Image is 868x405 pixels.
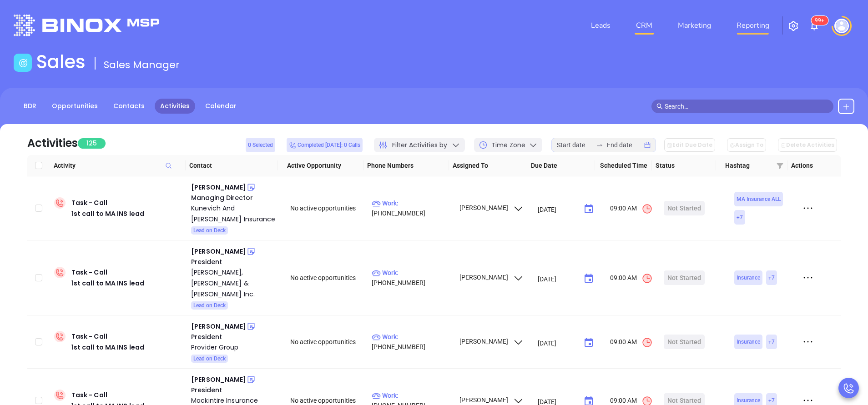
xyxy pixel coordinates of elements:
[363,155,449,176] th: Phone Numbers
[664,138,715,152] button: Edit Due Date
[811,16,828,25] sup: 100
[725,160,772,170] span: Hashtag
[104,58,180,72] span: Sales Manager
[557,140,592,150] input: Start date
[656,103,663,110] span: search
[674,16,715,35] a: Marketing
[458,338,524,345] span: [PERSON_NAME]
[191,332,278,342] div: President
[527,155,595,176] th: Due Date
[610,337,653,348] span: 09:00 AM
[372,333,399,340] span: Work :
[538,274,576,283] input: MM/DD/YYYY
[372,392,399,399] span: Work :
[191,374,246,385] div: [PERSON_NAME]
[768,337,775,347] span: + 7
[290,337,364,347] div: No active opportunities
[278,155,363,176] th: Active Opportunity
[737,194,781,204] span: MA Insurance ALL
[580,334,598,352] button: Choose date, selected date is Sep 29, 2025
[737,212,743,222] span: + 7
[193,300,226,310] span: Lead on Deck
[596,141,603,149] span: to
[372,200,399,207] span: Work :
[580,270,598,288] button: Choose date, selected date is Sep 29, 2025
[449,155,527,176] th: Assigned To
[727,138,766,152] button: Assign To
[200,99,242,114] a: Calendar
[787,155,830,176] th: Actions
[667,335,701,349] div: Not Started
[46,99,103,114] a: Opportunities
[71,278,144,289] div: 1st call to MA INS lead
[733,16,773,35] a: Reporting
[191,182,246,193] div: [PERSON_NAME]
[538,205,576,214] input: MM/DD/YYYY
[768,273,775,283] span: + 7
[191,385,278,395] div: President
[652,155,716,176] th: Status
[809,20,820,31] img: iconNotification
[289,140,360,150] span: Completed [DATE]: 0 Calls
[595,155,652,176] th: Scheduled Time
[610,273,653,284] span: 09:00 AM
[248,140,273,150] span: 0 Selected
[71,267,144,289] div: Task - Call
[71,197,144,219] div: Task - Call
[372,268,451,288] p: [PHONE_NUMBER]
[193,225,226,235] span: Lead on Deck
[54,160,182,170] span: Activity
[458,396,524,404] span: [PERSON_NAME]
[538,338,576,347] input: MM/DD/YYYY
[580,200,598,218] button: Choose date, selected date is Sep 29, 2025
[458,204,524,211] span: [PERSON_NAME]
[607,140,642,150] input: End date
[191,203,278,225] a: Kunevich And [PERSON_NAME] Insurance
[737,337,760,347] span: Insurance
[191,246,246,257] div: [PERSON_NAME]
[36,51,86,73] h1: Sales
[667,201,701,215] div: Not Started
[667,270,701,285] div: Not Started
[71,342,144,353] div: 1st call to MA INS lead
[71,208,144,219] div: 1st call to MA INS lead
[587,16,614,35] a: Leads
[665,101,828,111] input: Search…
[191,257,278,267] div: President
[155,99,195,114] a: Activities
[18,99,42,114] a: BDR
[372,332,451,352] p: [PHONE_NUMBER]
[491,140,525,150] span: Time Zone
[458,274,524,281] span: [PERSON_NAME]
[186,155,278,176] th: Contact
[290,273,364,283] div: No active opportunities
[71,331,144,353] div: Task - Call
[596,141,603,149] span: swap-right
[737,273,760,283] span: Insurance
[193,354,226,364] span: Lead on Deck
[778,138,837,152] button: Delete Activities
[392,140,447,150] span: Filter Activities by
[788,20,799,31] img: iconSetting
[290,203,364,213] div: No active opportunities
[191,321,246,332] div: [PERSON_NAME]
[14,15,159,36] img: logo
[191,342,278,353] a: Provider Group
[610,203,653,215] span: 09:00 AM
[632,16,656,35] a: CRM
[372,198,451,218] p: [PHONE_NUMBER]
[834,19,849,33] img: user
[78,138,106,149] span: 125
[372,269,399,276] span: Work :
[191,193,278,203] div: Managing Director
[27,135,78,151] div: Activities
[191,267,278,300] a: [PERSON_NAME], [PERSON_NAME] & [PERSON_NAME] Inc.
[108,99,150,114] a: Contacts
